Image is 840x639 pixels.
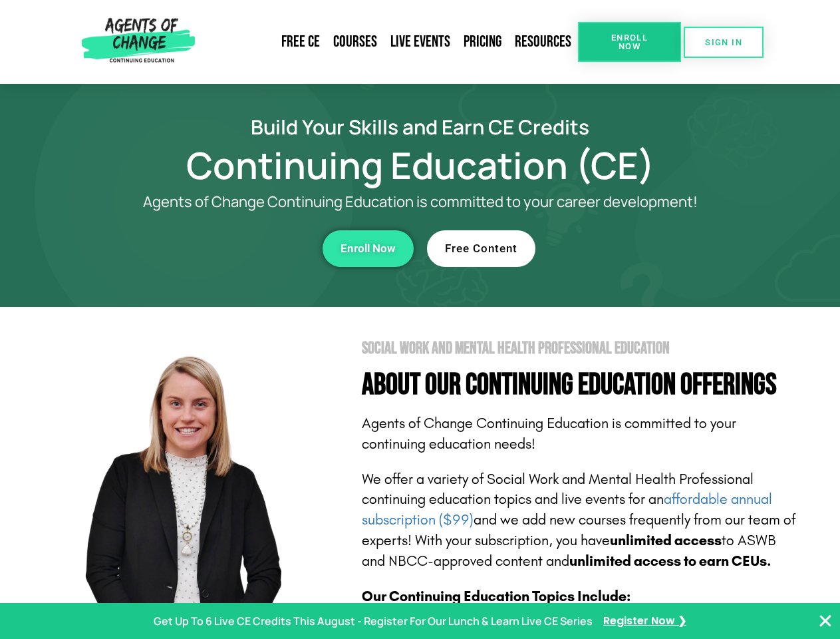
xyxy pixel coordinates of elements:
[362,340,799,357] h2: Social Work and Mental Health Professional Education
[457,27,508,57] a: Pricing
[599,33,660,51] span: Enroll Now
[275,27,327,57] a: Free CE
[94,194,746,210] p: Agents of Change Continuing Education is committed to your career development!
[384,27,457,57] a: Live Events
[705,38,742,47] span: SIGN IN
[578,22,681,62] a: Enroll Now
[508,27,578,57] a: Resources
[41,150,799,180] h1: Continuing Education (CE)
[610,532,722,549] b: unlimited access
[154,612,593,631] p: Get Up To 6 Live CE Credits This August - Register For Our Lunch & Learn Live CE Series
[362,469,799,572] p: We offer a variety of Social Work and Mental Health Professional continuing education topics and ...
[445,243,517,254] span: Free Content
[200,27,578,57] nav: Menu
[362,370,799,400] h4: About Our Continuing Education Offerings
[362,588,630,605] b: Our Continuing Education Topics Include:
[41,117,799,136] h2: Build Your Skills and Earn CE Credits
[603,612,686,631] a: Register Now ❯
[427,230,535,267] a: Free Content
[341,243,396,254] span: Enroll Now
[684,27,764,58] a: SIGN IN
[817,613,833,629] button: Close Banner
[362,415,736,453] span: Agents of Change Continuing Education is committed to your continuing education needs!
[327,27,384,57] a: Courses
[569,552,771,570] b: unlimited access to earn CEUs.
[323,230,414,267] a: Enroll Now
